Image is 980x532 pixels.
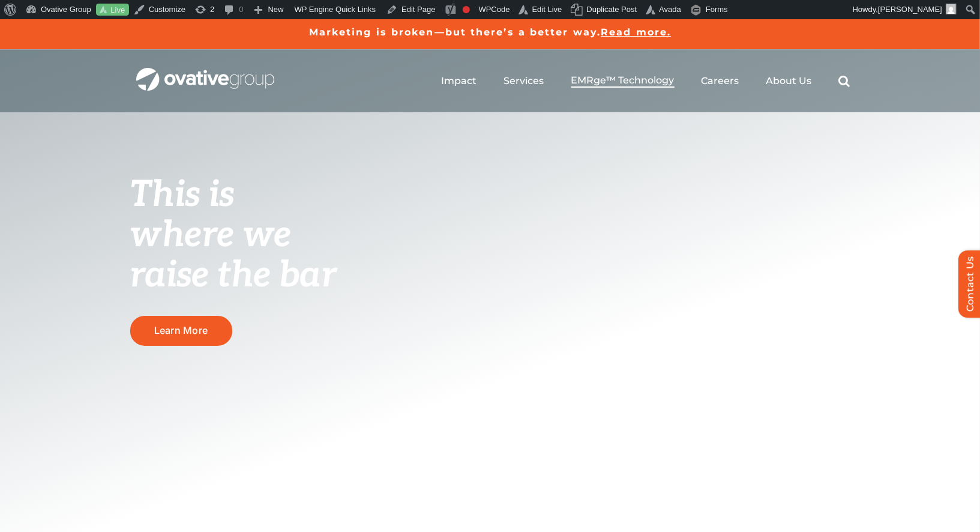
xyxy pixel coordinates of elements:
span: [PERSON_NAME] [878,5,942,14]
a: Live [96,4,129,16]
span: where we raise the bar [130,214,336,297]
a: Read more. [601,26,671,38]
a: OG_Full_horizontal_WHT [136,67,274,78]
span: Learn More [154,325,208,336]
a: EMRge™ Technology [571,74,675,88]
a: Learn More [130,316,232,345]
a: Impact [442,75,477,87]
a: Search [839,75,850,87]
div: Focus keyphrase not set [463,6,470,13]
a: Careers [702,75,739,87]
span: This is [130,174,235,217]
a: Marketing is broken—but there’s a better way. [309,26,601,38]
a: About Us [766,75,812,87]
span: EMRge™ Technology [571,74,675,86]
a: Services [504,75,544,87]
nav: Menu [442,62,850,100]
